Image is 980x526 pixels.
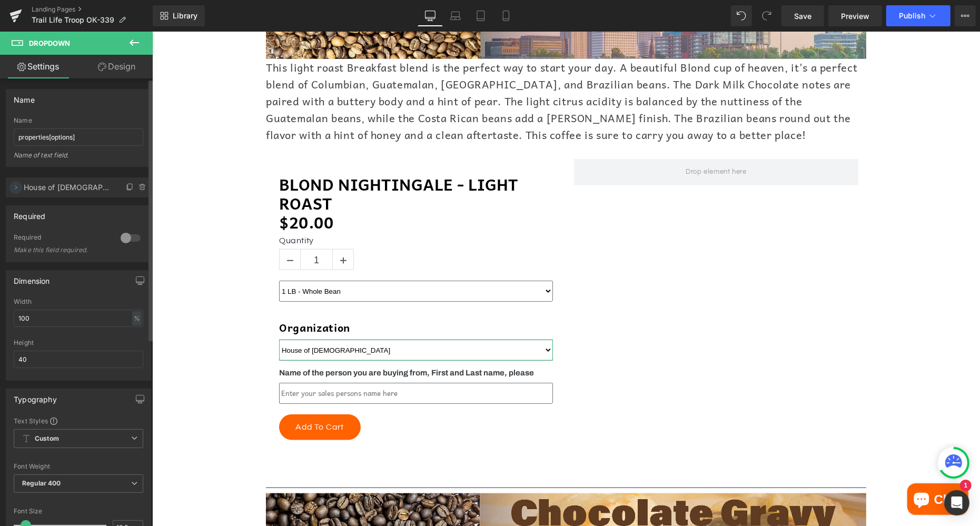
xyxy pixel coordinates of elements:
h1: Name of the person you are buying from, First and Last name, please [127,334,401,348]
span: Dropdown [29,39,70,47]
div: Make this field required. [14,246,108,254]
span: Preview [841,11,869,22]
label: Quantity [127,204,401,217]
a: Mobile [493,5,519,26]
a: Tablet [468,5,493,26]
div: Required [14,233,110,244]
input: Enter your sales persons name here [127,351,401,372]
button: Add To Cart [127,383,209,409]
span: Library [173,11,197,21]
div: Name [14,117,143,124]
a: Desktop [418,5,443,26]
div: Open Intercom Messenger [944,490,969,515]
span: House of [DEMOGRAPHIC_DATA] [24,177,112,197]
input: auto [14,310,143,327]
a: Laptop [443,5,468,26]
a: Blond Nightingale - Light Roast [127,143,401,181]
div: Name of text field. [14,151,143,166]
div: Text Styles [14,416,143,425]
button: More [955,5,976,26]
h1: Organization [127,286,401,305]
button: Publish [886,5,951,26]
a: Preview [828,5,882,26]
button: Redo [756,5,777,26]
p: This light roast Breakfast blend is the perfect way to start your day. A beautiful Blond cup of h... [114,27,714,112]
div: Height [14,339,143,346]
button: Undo [731,5,752,26]
a: Design [78,55,155,78]
span: Save [794,11,811,22]
div: Required [14,206,45,221]
b: Regular 400 [22,479,61,487]
div: Dimension [14,271,50,285]
div: Font Size [14,508,143,515]
div: Name [14,90,35,104]
div: % [132,311,142,325]
div: Font Weight [14,463,143,470]
a: New Library [153,5,205,26]
div: Typography [14,389,57,404]
div: Width [14,298,143,305]
span: Publish [899,12,925,20]
span: Trail Life Troop OK-339 [32,16,114,24]
a: Landing Pages [32,5,153,14]
span: $20.00 [127,177,182,205]
input: auto [14,351,143,368]
b: Custom [35,434,59,443]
